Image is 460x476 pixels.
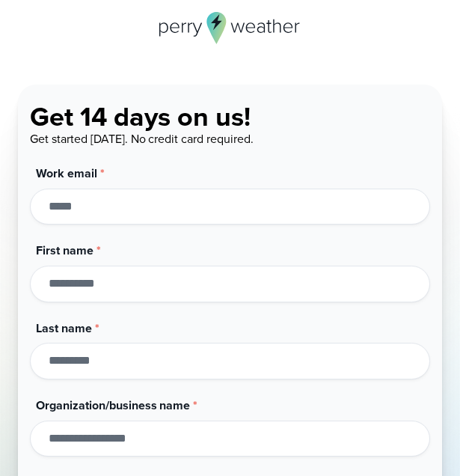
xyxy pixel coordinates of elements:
[36,320,92,337] span: Last name
[30,97,251,136] span: Get 14 days on us!
[36,242,93,259] span: First name
[30,130,254,147] span: Get started [DATE]. No credit card required.
[36,397,190,414] span: Organization/business name
[36,165,97,182] span: Work email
